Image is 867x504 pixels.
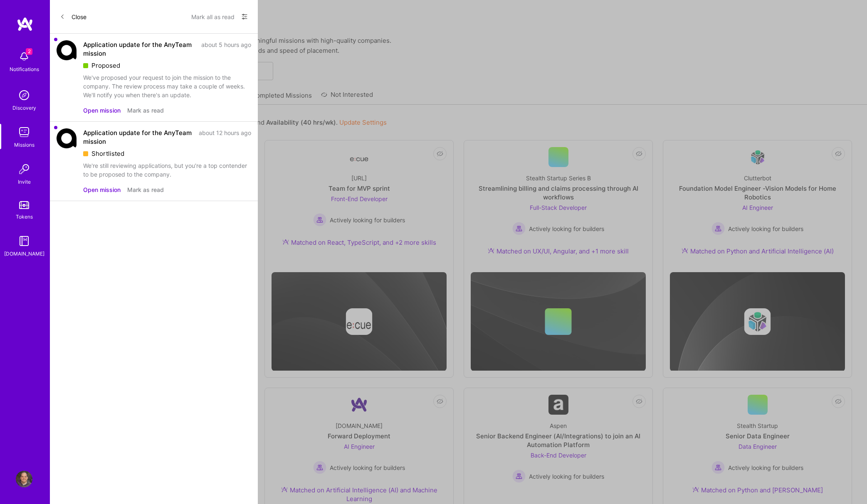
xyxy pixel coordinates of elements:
[16,212,33,221] div: Tokens
[127,106,164,115] button: Mark as read
[57,128,77,148] img: Company Logo
[83,128,194,146] div: Application update for the AnyTeam mission
[83,73,251,99] div: We've proposed your request to join the mission to the company. The review process may take a cou...
[57,40,77,60] img: Company Logo
[201,40,251,58] div: about 5 hours ago
[199,128,251,146] div: about 12 hours ago
[16,87,32,103] img: discovery
[19,201,29,209] img: tokens
[12,103,36,112] div: Discovery
[18,177,31,186] div: Invite
[83,185,121,194] button: Open mission
[191,10,235,23] button: Mark all as read
[83,61,251,70] div: Proposed
[16,124,32,140] img: teamwork
[83,106,121,115] button: Open mission
[16,233,32,249] img: guide book
[14,140,35,149] div: Missions
[83,149,251,158] div: Shortlisted
[83,161,251,179] div: We're still reviewing applications, but you're a top contender to be proposed to the company.
[60,10,86,23] button: Close
[16,161,32,177] img: Invite
[16,471,32,487] img: User Avatar
[14,471,35,487] a: User Avatar
[17,17,33,32] img: logo
[127,185,164,194] button: Mark as read
[83,40,196,58] div: Application update for the AnyTeam mission
[4,249,44,258] div: [DOMAIN_NAME]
